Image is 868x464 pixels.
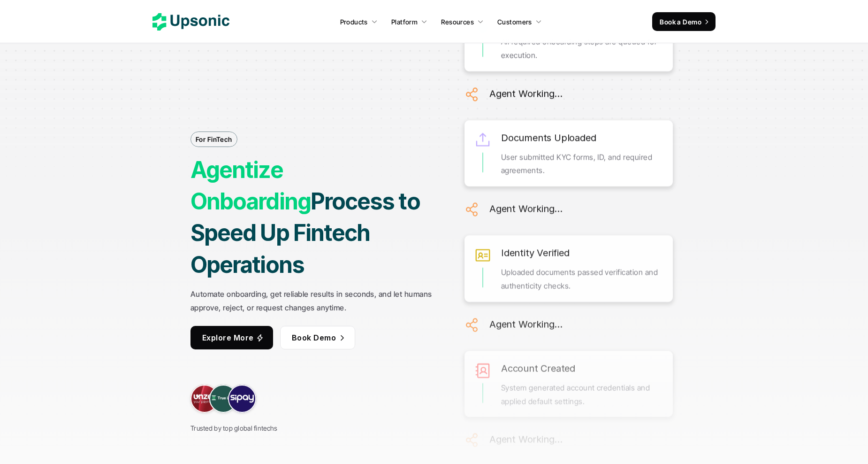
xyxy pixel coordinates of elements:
[501,130,596,146] h6: Documents Uploaded
[501,265,663,293] p: Uploaded documents passed verification and authenticity checks.
[280,326,355,349] a: Book Demo
[196,134,232,144] p: For FinTech
[489,431,563,447] h6: Agent Working...
[441,17,474,27] p: Resources
[292,331,336,345] p: Book Demo
[190,422,277,434] p: Trusted by top global fintechs
[501,35,663,62] p: All required onboarding steps are queued for execution.
[340,17,368,27] p: Products
[190,326,273,349] a: Explore More
[190,156,311,215] strong: Agentize Onboarding
[489,201,563,217] h6: Agent Working...
[501,150,663,178] p: User submitted KYC forms, ID, and required agreements.
[501,245,570,261] h6: Identity Verified
[391,17,418,27] p: Platform
[497,17,532,27] p: Customers
[501,360,575,376] h6: Account Created
[202,331,254,345] p: Explore More
[335,13,383,30] a: Products
[190,289,434,312] strong: Automate onboarding, get reliable results in seconds, and let humans approve, reject, or request ...
[489,316,563,332] h6: Agent Working...
[489,85,563,101] h6: Agent Working...
[501,381,663,408] p: System generated account credentials and applied default settings.
[190,187,424,278] strong: Process to Speed Up Fintech Operations
[660,17,701,27] p: Book a Demo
